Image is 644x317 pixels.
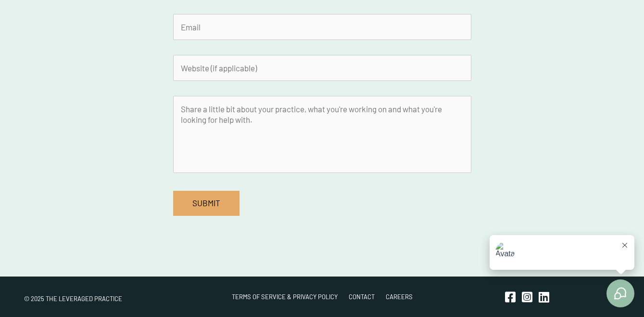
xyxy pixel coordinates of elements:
input: Email [173,14,471,40]
input: Website (if applicable) [173,55,471,81]
a: Contact [349,293,375,301]
p: © 2025 The Leveraged Practice [24,293,210,305]
a: Terms of Service & Privacy Policy [232,293,338,301]
a: Careers [386,293,413,301]
input: Submit [173,191,240,216]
